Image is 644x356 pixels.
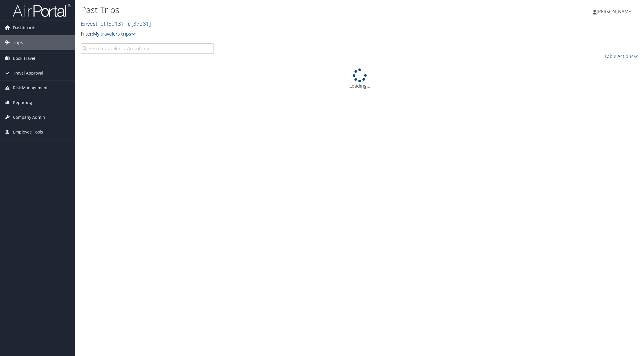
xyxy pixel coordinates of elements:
div: Loading... [81,68,638,89]
span: Reporting [13,95,32,110]
a: Table Actions [604,53,638,60]
span: Risk Management [13,81,48,95]
span: Dashboards [13,21,36,35]
a: [PERSON_NAME] [593,3,638,20]
span: , [ 37281 ] [129,20,151,27]
input: Search Traveler or Arrival City [81,43,214,54]
span: Book Travel [13,51,35,66]
span: [PERSON_NAME] [597,8,632,15]
span: Company Admin [13,110,45,125]
span: ( 301311 ) [107,20,129,27]
span: Travel Approval [13,66,43,80]
span: Employee Tools [13,125,43,139]
a: Envestnet [81,20,151,27]
a: My travelers trips [93,31,136,37]
span: Trips [13,35,23,50]
p: Filter: [81,30,452,38]
h1: Past Trips [81,4,452,16]
img: airportal-logo.png [13,4,70,17]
